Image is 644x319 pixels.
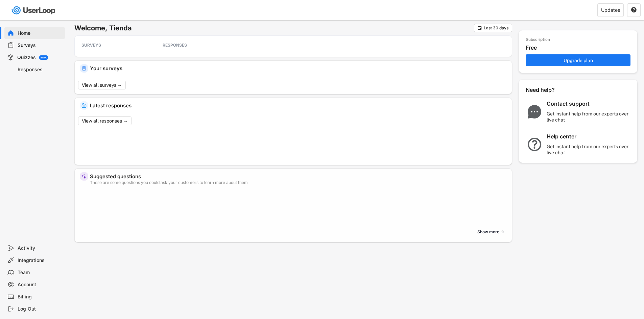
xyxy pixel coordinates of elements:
[18,306,62,312] div: Log Out
[18,30,62,36] div: Home
[18,269,62,276] div: Team
[484,26,508,30] div: Last 30 days
[18,294,62,300] div: Billing
[477,25,482,30] button: 
[631,7,637,13] text: 
[526,37,550,43] div: Subscription
[81,174,87,179] img: MagicMajor%20%28Purple%29.svg
[81,43,142,48] div: SURVEYS
[78,81,126,89] button: View all surveys →
[547,100,631,107] div: Contact support
[74,24,474,32] h6: Welcome, Tienda
[478,25,482,30] text: 
[78,116,132,125] button: View all responses →
[18,245,62,251] div: Activity
[90,174,507,179] div: Suggested questions
[547,143,631,156] div: Get instant help from our experts over live chat
[475,227,507,237] button: Show more →
[18,42,62,49] div: Surveys
[631,7,637,13] button: 
[17,54,36,61] div: Quizzes
[18,282,62,288] div: Account
[601,8,620,12] div: Updates
[526,138,543,151] img: QuestionMarkInverseMajor.svg
[90,103,507,108] div: Latest responses
[526,86,573,94] div: Need help?
[41,56,47,59] div: BETA
[90,66,507,71] div: Your surveys
[18,67,62,73] div: Responses
[526,105,543,118] img: ChatMajor.svg
[163,43,223,48] div: RESPONSES
[547,111,631,123] div: Get instant help from our experts over live chat
[18,257,62,264] div: Integrations
[81,103,87,108] img: IncomingMajor.svg
[526,54,630,66] button: Upgrade plan
[10,3,58,17] img: userloop-logo-01.svg
[526,44,634,51] div: Free
[547,133,631,140] div: Help center
[90,181,507,185] div: These are some questions you could ask your customers to learn more about them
